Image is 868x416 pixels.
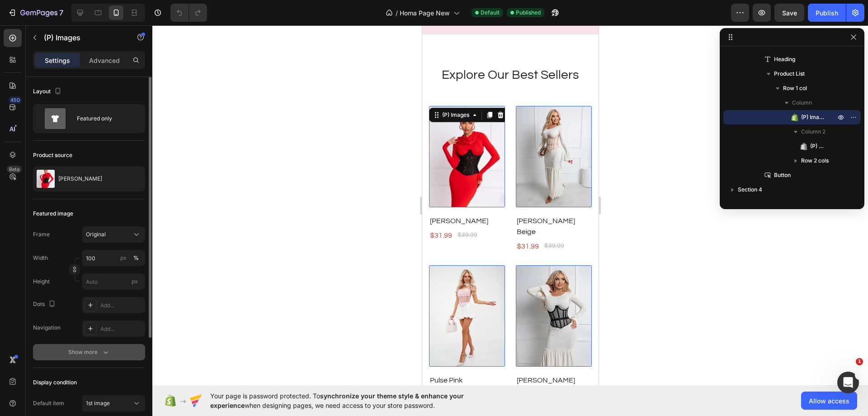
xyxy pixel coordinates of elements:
[33,324,61,332] div: Navigation
[33,399,64,407] div: Default item
[774,171,791,180] span: Button
[86,230,106,239] span: Original
[774,55,795,64] span: Heading
[783,84,807,93] span: Row 1 col
[738,185,762,194] span: Section 4
[82,250,145,266] input: px%
[816,8,838,18] div: Publish
[33,86,63,98] div: Layout
[809,396,849,406] span: Allow access
[100,325,143,333] div: Add...
[396,8,398,18] span: /
[33,230,50,239] label: Frame
[774,4,804,22] button: Save
[33,298,57,311] div: Dots
[59,7,63,18] p: 7
[774,69,805,78] span: Product List
[132,278,138,285] span: px
[210,392,464,409] span: synchronize your theme style & enhance your experience
[82,226,145,243] button: Original
[44,32,121,43] p: (P) Images
[808,4,846,22] button: Publish
[516,9,541,17] span: Published
[33,344,145,360] button: Show more
[9,96,22,104] div: 450
[58,176,102,182] p: [PERSON_NAME]
[82,273,145,290] input: px
[94,240,170,341] a: Veloria Black
[837,372,859,393] iframe: Intercom live chat
[7,166,22,173] div: Beta
[33,277,50,286] label: Height
[45,56,70,65] p: Settings
[33,151,72,159] div: Product source
[810,142,826,151] span: (P) Title
[782,9,797,17] span: Save
[801,156,829,165] span: Row 2 cols
[4,4,67,22] button: 7
[801,392,857,410] button: Allow access
[856,358,863,365] span: 1
[94,349,170,361] h2: [PERSON_NAME]
[33,210,73,218] div: Featured image
[120,254,127,262] div: px
[481,9,500,17] span: Default
[400,8,450,18] span: Homa Page New
[131,253,142,263] button: px
[82,395,145,411] button: 1st image
[170,4,207,22] div: Undo/Redo
[7,349,83,361] h2: Pulse Pink
[100,301,143,310] div: Add...
[118,253,129,263] button: %
[792,98,812,107] span: Column
[33,254,48,262] label: Width
[801,127,826,136] span: Column 2
[801,113,826,122] span: (P) Images
[133,254,139,262] div: %
[422,25,599,385] iframe: Design area
[77,108,132,129] div: Featured only
[37,170,55,188] img: product feature img
[33,378,77,387] div: Display condition
[89,56,120,65] p: Advanced
[68,348,110,357] div: Show more
[86,400,110,406] span: 1st image
[210,391,499,410] span: Your page is password protected. To when designing pages, we need access to your store password.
